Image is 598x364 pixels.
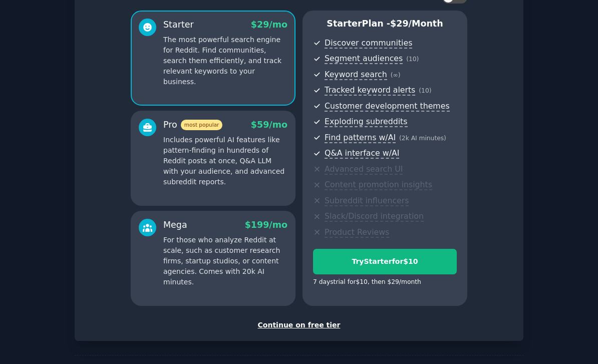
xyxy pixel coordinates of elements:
p: Includes powerful AI features like pattern-finding in hundreds of Reddit posts at once, Q&A LLM w... [163,135,287,187]
div: Pro [163,119,222,131]
p: Starter Plan - [313,18,457,30]
span: Content promotion insights [325,180,432,190]
div: Continue on free tier [85,320,513,330]
span: Segment audiences [325,54,403,64]
span: ( ∞ ) [391,72,401,79]
span: Customer development themes [325,101,450,112]
span: ( 10 ) [406,56,419,63]
span: Slack/Discord integration [325,211,424,222]
span: $ 29 /mo [251,20,287,30]
p: For those who analyze Reddit at scale, such as customer research firms, startup studios, or conte... [163,235,287,287]
span: $ 59 /mo [251,120,287,130]
button: TryStarterfor$10 [313,249,457,274]
span: ( 10 ) [419,87,431,94]
span: Advanced search UI [325,164,403,175]
div: Mega [163,219,187,231]
div: Starter [163,19,194,31]
span: $ 199 /mo [245,220,287,230]
span: most popular [181,120,223,130]
p: The most powerful search engine for Reddit. Find communities, search them efficiently, and track ... [163,35,287,87]
span: Exploding subreddits [325,117,407,127]
div: 7 days trial for $10 , then $ 29 /month [313,278,421,287]
div: Try Starter for $10 [314,256,456,267]
span: Discover communities [325,38,412,49]
span: Q&A interface w/AI [325,148,399,159]
span: Find patterns w/AI [325,133,396,143]
span: $ 29 /month [390,19,443,29]
span: Tracked keyword alerts [325,85,415,96]
span: Subreddit influencers [325,196,409,206]
span: Product Reviews [325,227,389,238]
span: ( 2k AI minutes ) [399,135,446,142]
span: Keyword search [325,70,387,80]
